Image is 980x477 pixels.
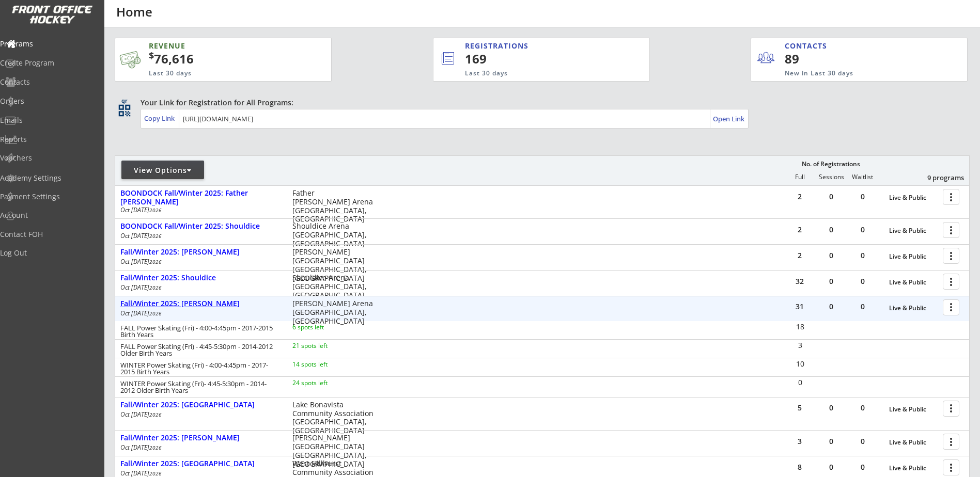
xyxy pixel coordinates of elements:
[149,258,162,265] em: 2026
[816,303,847,310] div: 0
[120,207,278,213] div: Oct [DATE]
[943,401,959,417] button: more_vert
[120,401,282,409] div: Fall/Winter 2025: [GEOGRAPHIC_DATA]
[799,161,863,168] div: No. of Registrations
[120,233,278,239] div: Oct [DATE]
[785,50,848,68] div: 89
[847,404,878,411] div: 0
[784,438,815,445] div: 3
[120,284,278,291] div: Oct [DATE]
[847,173,878,181] div: Waitlist
[784,404,815,411] div: 5
[120,444,278,451] div: Oct [DATE]
[889,439,938,446] div: Live & Public
[149,41,281,51] div: REVENUE
[816,226,847,233] div: 0
[121,165,204,176] div: View Options
[117,103,132,118] button: qr_code
[943,222,959,238] button: more_vert
[784,173,815,181] div: Full
[816,438,847,445] div: 0
[465,69,607,78] div: Last 30 days
[292,299,374,325] div: [PERSON_NAME] Arena [GEOGRAPHIC_DATA], [GEOGRAPHIC_DATA]
[889,279,938,286] div: Live & Public
[149,411,162,418] em: 2026
[120,470,278,476] div: Oct [DATE]
[784,226,815,233] div: 2
[785,41,832,51] div: CONTACTS
[889,305,938,312] div: Live & Public
[785,379,815,386] div: 0
[292,189,374,224] div: Father [PERSON_NAME] Arena [GEOGRAPHIC_DATA], [GEOGRAPHIC_DATA]
[149,206,162,214] em: 2026
[943,248,959,264] button: more_vert
[910,173,964,182] div: 9 programs
[120,310,278,316] div: Oct [DATE]
[120,189,282,206] div: BOONDOCK Fall/Winter 2025: Father [PERSON_NAME]
[120,434,282,442] div: Fall/Winter 2025: [PERSON_NAME]
[816,193,847,200] div: 0
[120,259,278,265] div: Oct [DATE]
[292,222,374,248] div: Shouldice Arena [GEOGRAPHIC_DATA], [GEOGRAPHIC_DATA]
[943,189,959,205] button: more_vert
[943,459,959,475] button: more_vert
[120,299,282,308] div: Fall/Winter 2025: [PERSON_NAME]
[149,49,154,61] sup: $
[141,98,938,108] div: Your Link for Registration for All Programs:
[120,459,282,468] div: Fall/Winter 2025: [GEOGRAPHIC_DATA]
[149,232,162,240] em: 2026
[465,50,615,68] div: 169
[785,69,919,78] div: New in Last 30 days
[149,50,299,68] div: 76,616
[292,434,374,468] div: [PERSON_NAME][GEOGRAPHIC_DATA] [GEOGRAPHIC_DATA], [GEOGRAPHIC_DATA]
[889,406,938,413] div: Live & Public
[149,470,162,477] em: 2026
[785,360,815,368] div: 10
[816,252,847,259] div: 0
[847,464,878,471] div: 0
[149,444,162,451] em: 2026
[889,227,938,234] div: Live & Public
[785,323,815,330] div: 18
[785,342,815,349] div: 3
[943,299,959,315] button: more_vert
[784,278,815,285] div: 32
[784,252,815,259] div: 2
[144,114,177,123] div: Copy Link
[120,274,282,282] div: Fall/Winter 2025: Shouldice
[847,278,878,285] div: 0
[816,173,847,181] div: Sessions
[292,248,374,282] div: [PERSON_NAME][GEOGRAPHIC_DATA] [GEOGRAPHIC_DATA], [GEOGRAPHIC_DATA]
[847,193,878,200] div: 0
[943,274,959,290] button: more_vert
[120,248,282,257] div: Fall/Winter 2025: [PERSON_NAME]
[784,303,815,310] div: 31
[847,303,878,310] div: 0
[943,434,959,450] button: more_vert
[292,380,359,386] div: 24 spots left
[816,464,847,471] div: 0
[149,69,281,78] div: Last 30 days
[120,380,278,394] div: WINTER Power Skating (Fri)- 4:45-5:30pm - 2014-2012 Older Birth Years
[784,464,815,471] div: 8
[889,465,938,472] div: Live & Public
[120,411,278,418] div: Oct [DATE]
[847,252,878,259] div: 0
[847,226,878,233] div: 0
[120,343,278,357] div: FALL Power Skating (Fri) - 4:45-5:30pm - 2014-2012 Older Birth Years
[120,362,278,375] div: WINTER Power Skating (Fri) - 4:00-4:45pm - 2017-2015 Birth Years
[292,343,359,349] div: 21 spots left
[816,278,847,285] div: 0
[120,222,282,231] div: BOONDOCK Fall/Winter 2025: Shouldice
[465,41,601,51] div: REGISTRATIONS
[889,253,938,260] div: Live & Public
[292,361,359,368] div: 14 spots left
[816,404,847,411] div: 0
[784,193,815,200] div: 2
[149,284,162,291] em: 2026
[292,274,374,299] div: Shouldice Arena [GEOGRAPHIC_DATA], [GEOGRAPHIC_DATA]
[292,324,359,330] div: 6 spots left
[292,401,374,435] div: Lake Bonavista Community Association [GEOGRAPHIC_DATA], [GEOGRAPHIC_DATA]
[120,325,278,338] div: FALL Power Skating (Fri) - 4:00-4:45pm - 2017-2015 Birth Years
[118,98,130,104] div: qr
